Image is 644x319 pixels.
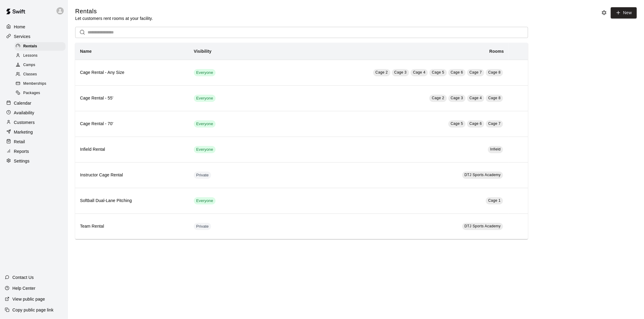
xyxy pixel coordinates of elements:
span: DTJ Sports Academy [465,173,501,177]
span: Everyone [194,70,216,76]
span: Cage 4 [469,96,482,100]
button: Rental settings [600,8,609,17]
span: Private [194,224,211,229]
h6: Softball Dual-Lane Pitching [80,197,184,204]
a: Services [5,32,63,41]
span: Cage 3 [451,96,463,100]
span: Lessons [23,53,38,59]
span: Everyone [194,121,216,127]
span: Classes [23,71,37,77]
span: Cage 8 [488,96,501,100]
span: Infield [490,147,501,151]
p: Reports [14,148,29,154]
span: Private [194,172,211,178]
span: Cage 6 [469,122,482,126]
a: Memberships [14,79,68,89]
p: Services [14,33,30,39]
div: Rentals [14,42,66,51]
p: View public page [12,296,45,302]
div: This service is hidden, and can only be accessed via a direct link [194,223,211,230]
span: Cage 7 [469,70,482,74]
a: Rentals [14,42,68,51]
span: Everyone [194,198,216,204]
div: This service is visible to all of your customers [194,69,216,76]
span: Memberships [23,81,46,87]
a: Camps [14,61,68,70]
span: Cage 6 [451,70,463,74]
p: Contact Us [12,274,34,280]
span: Cage 3 [394,70,407,74]
div: This service is visible to all of your customers [194,120,216,128]
a: New [611,7,637,18]
div: Classes [14,70,66,79]
b: Name [80,49,92,54]
div: This service is visible to all of your customers [194,146,216,153]
div: This service is hidden, and can only be accessed via a direct link [194,172,211,179]
h5: Rentals [75,7,153,15]
a: Packages [14,89,68,98]
div: This service is visible to all of your customers [194,197,216,204]
p: Let customers rent rooms at your facility. [75,15,153,21]
h6: Instructor Cage Rental [80,172,184,178]
a: Marketing [5,128,63,137]
a: Retail [5,137,63,146]
p: Customers [14,119,35,125]
p: Settings [14,158,30,164]
span: Packages [23,90,40,96]
p: Calendar [14,100,31,106]
div: Memberships [14,80,66,88]
p: Home [14,24,25,30]
span: Cage 5 [451,122,463,126]
span: Cage 1 [488,198,501,203]
div: Packages [14,89,66,97]
p: Marketing [14,129,33,135]
a: Home [5,22,63,31]
a: Reports [5,147,63,156]
div: This service is visible to all of your customers [194,95,216,102]
span: Cage 8 [488,70,501,74]
a: Classes [14,70,68,79]
b: Visibility [194,49,212,54]
span: Cage 5 [432,70,444,74]
p: Retail [14,139,25,145]
div: Camps [14,61,66,69]
b: Rooms [489,49,504,54]
a: Customers [5,118,63,127]
span: Cage 2 [376,70,388,74]
span: DTJ Sports Academy [465,224,501,228]
span: Everyone [194,96,216,101]
span: Rentals [23,43,37,49]
span: Cage 2 [432,96,444,100]
span: Cage 4 [413,70,425,74]
span: Everyone [194,147,216,153]
table: simple table [75,43,528,239]
h6: Cage Rental - Any Size [80,69,184,76]
h6: Team Rental [80,223,184,230]
p: Availability [14,110,34,116]
p: Copy public page link [12,307,53,313]
h6: Infield Rental [80,146,184,153]
a: Calendar [5,99,63,108]
span: Cage 7 [488,122,501,126]
a: Availability [5,108,63,117]
span: Camps [23,62,35,68]
h6: Cage Rental - 70' [80,121,184,127]
h6: Cage Rental - 55' [80,95,184,102]
a: Settings [5,156,63,166]
a: Lessons [14,51,68,60]
p: Help Center [12,285,35,291]
div: Lessons [14,52,66,60]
